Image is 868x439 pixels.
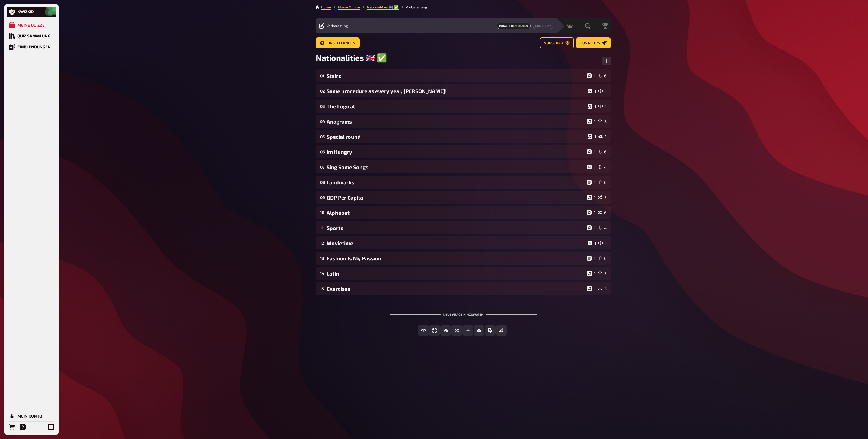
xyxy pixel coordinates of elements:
[327,270,585,277] div: Latin
[587,225,595,230] div: 1
[17,44,51,49] div: Einblendungen
[451,325,462,336] button: Sortierfrage
[598,165,607,169] div: 4
[587,73,595,78] div: 1
[320,195,324,200] div: 09
[7,422,17,432] a: Bestellungen
[327,179,585,185] div: Landmarks
[320,286,324,291] div: 15
[598,286,607,291] div: 5
[360,4,399,10] li: Nationalities ​🇬🇧 ✅
[327,286,585,292] div: Exercises
[7,30,56,41] a: Quiz Sammlung
[598,195,607,200] div: 5
[321,5,331,9] a: Home
[327,210,585,216] div: Alphabet
[327,149,585,155] div: Im Hungry
[367,5,399,9] a: Nationalities ​🇬🇧 ✅
[327,24,348,28] span: Vorbereitung
[17,422,28,432] a: Hilfe
[598,271,607,276] div: 5
[320,256,324,261] div: 13
[598,104,607,109] div: 1
[497,23,531,29] span: Inhalte Bearbeiten
[587,256,595,261] div: 1
[320,180,324,185] div: 08
[598,149,607,154] div: 6
[327,255,585,261] div: Fashion Is My Passion
[462,325,473,336] button: Schätzfrage
[320,73,324,78] div: 01
[580,41,600,45] span: Los geht's
[485,325,496,336] button: Prosa (Langtext)
[338,5,360,9] a: Meine Quizze
[418,325,429,336] button: Freitext Eingabe
[7,41,56,52] a: Einblendungen
[587,195,596,200] div: 1
[327,225,585,231] div: Sports
[327,88,585,94] div: Same procedure as every year, [PERSON_NAME]!
[588,134,596,139] div: 1
[327,73,585,79] div: Stairs
[533,23,553,29] a: Quiz Lobby
[320,165,324,169] div: 07
[598,210,607,215] div: 6
[588,89,596,93] div: 1
[320,104,324,109] div: 03
[587,165,595,169] div: 1
[587,210,595,215] div: 1
[17,33,50,38] div: Quiz Sammlung
[399,4,427,10] li: Vorbereitung
[327,134,585,140] div: Special round
[320,89,324,93] div: 02
[598,119,607,124] div: 3
[320,210,324,215] div: 10
[544,41,563,45] span: Vorschau
[316,37,360,48] a: Einstellungen
[327,194,585,201] div: GDP Per Capita
[598,134,607,139] div: 1
[320,119,324,124] div: 04
[331,4,360,10] li: Meine Quizze
[327,118,585,125] div: Anagrams
[7,410,56,421] a: Mein Konto
[598,241,607,245] div: 1
[587,119,596,124] div: 1
[474,325,484,336] button: Bild-Antwort
[429,325,440,336] button: Einfachauswahl
[576,37,611,48] a: Los geht's
[598,73,607,78] div: 6
[602,57,611,65] button: Reihenfolge anpassen
[587,271,596,276] div: 1
[320,241,324,245] div: 12
[390,304,537,321] div: Neue Frage hinzufügen
[440,325,451,336] button: Wahr / Falsch
[540,37,574,48] a: Vorschau
[588,104,596,109] div: 1
[327,41,355,45] span: Einstellungen
[588,241,596,245] div: 1
[320,271,324,276] div: 14
[17,23,45,27] div: Meine Quizze
[598,89,607,93] div: 1
[320,149,324,154] div: 06
[327,103,585,109] div: The Logical
[598,180,607,185] div: 6
[587,286,596,291] div: 1
[320,134,324,139] div: 05
[316,53,387,63] span: Nationalities ​🇬🇧 ✅
[321,4,331,10] li: Home
[320,225,324,230] div: 11
[598,256,607,261] div: 6
[587,180,595,185] div: 1
[17,413,42,418] div: Mein Konto
[587,149,595,154] div: 1
[598,225,607,230] div: 4
[496,325,507,336] button: Offline Frage
[327,164,585,170] div: Sing Some Songs
[7,20,56,30] a: Meine Quizze
[327,240,585,246] div: Movietime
